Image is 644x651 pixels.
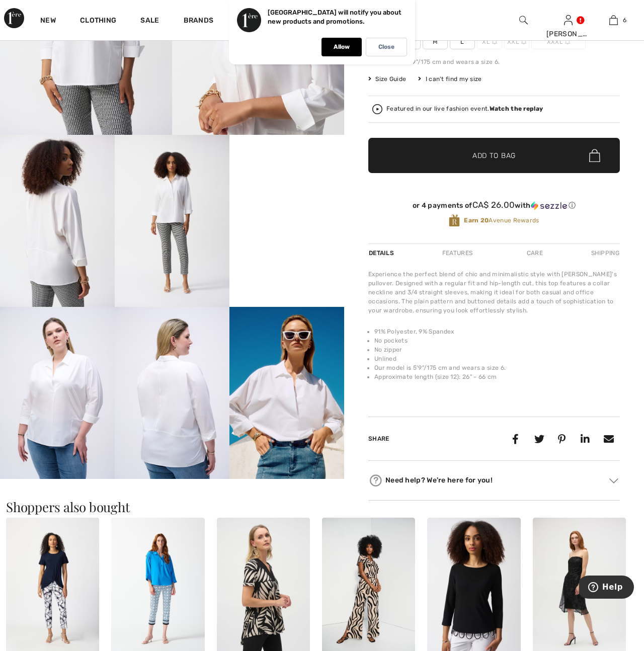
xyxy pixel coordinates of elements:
[368,200,620,214] div: or 4 payments ofCA$ 26.00withSezzle Click to learn more about Sezzle
[490,105,543,112] strong: Watch the replay
[546,29,591,39] div: [PERSON_NAME]
[374,345,620,354] li: No zipper
[423,34,448,49] span: M
[464,216,539,225] span: Avenue Rewards
[531,34,586,49] span: XXXL
[450,34,475,49] span: L
[492,39,497,44] img: ring-m.svg
[374,372,620,381] li: Approximate length (size 12): 26" - 66 cm
[591,14,635,26] a: 6
[140,16,159,27] a: Sale
[565,39,570,44] img: ring-m.svg
[564,15,573,25] a: Sign In
[386,106,543,112] div: Featured in our live fashion event.
[368,57,620,66] div: Our model is 5'9"/175 cm and wears a size 6.
[374,363,620,372] li: Our model is 5'9"/175 cm and wears a size 6.
[368,473,620,488] div: Need help? We're here for you!
[564,14,573,26] img: My Info
[229,307,344,479] img: Casual Buttoned Pullover Style 251948. 7
[368,200,620,210] div: or 4 payments of with
[472,200,515,210] span: CA$ 26.00
[579,576,634,601] iframe: Opens a widget where you can find more information
[368,270,620,315] div: Experience the perfect blend of chic and minimalistic style with [PERSON_NAME]'s pullover. Design...
[378,43,394,51] p: Close
[449,214,460,227] img: Avenue Rewards
[268,9,401,25] p: [GEOGRAPHIC_DATA] will notify you about new products and promotions.
[521,39,526,44] img: ring-m.svg
[368,435,389,442] span: Share
[40,16,56,27] a: New
[368,74,406,84] span: Size Guide
[623,16,626,25] span: 6
[368,138,620,173] button: Add to Bag
[372,104,382,114] img: Watch the replay
[519,14,528,26] img: search the website
[531,201,567,210] img: Sezzle
[609,478,618,483] img: Arrow2.svg
[518,244,551,262] div: Care
[368,244,396,262] div: Details
[374,327,620,336] li: 91% Polyester, 9% Spandex
[334,43,350,51] p: Allow
[184,16,214,27] a: Brands
[589,244,620,262] div: Shipping
[504,34,529,49] span: XXL
[589,149,600,162] img: Bag.svg
[6,501,638,514] h3: Shoppers also bought
[418,74,481,84] div: I can't find my size
[434,244,481,262] div: Features
[115,307,229,479] img: Casual Buttoned Pullover Style 251948. 6
[464,217,489,224] strong: Earn 20
[477,34,502,49] span: XL
[609,14,618,26] img: My Bag
[374,336,620,345] li: No pockets
[472,150,516,161] span: Add to Bag
[80,16,116,27] a: Clothing
[115,135,229,307] img: Casual Buttoned Pullover Style 251948. 4
[229,135,344,192] video: Your browser does not support the video tag.
[374,354,620,363] li: Unlined
[4,8,24,28] img: 1ère Avenue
